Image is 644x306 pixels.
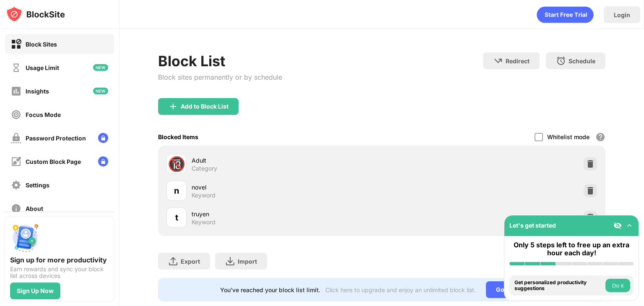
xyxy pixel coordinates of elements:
[625,221,634,230] img: omni-setup-toggle.svg
[325,286,476,293] div: Click here to upgrade and enjoy an unlimited block list.
[537,6,594,23] div: animation
[26,88,49,95] div: Insights
[220,286,320,293] div: You’ve reached your block list limit.
[10,222,40,252] img: push-signup.svg
[181,103,229,110] div: Add to Block List
[158,133,198,140] div: Blocked Items
[192,165,217,172] div: Category
[11,133,21,143] img: password-protection-off.svg
[10,266,109,279] div: Earn rewards and sync your block list across devices
[158,52,282,70] div: Block List
[158,73,282,81] div: Block sites permanently or by schedule
[174,184,179,197] div: n
[11,203,21,214] img: about-off.svg
[11,62,21,73] img: time-usage-off.svg
[11,39,21,49] img: block-on.svg
[26,64,59,71] div: Usage Limit
[26,158,81,165] div: Custom Block Page
[168,156,185,173] div: 🔞
[11,109,21,120] img: focus-off.svg
[6,6,65,23] img: logo-blocksite.svg
[613,221,622,230] img: eye-not-visible.svg
[192,192,216,199] div: Keyword
[26,135,86,142] div: Password Protection
[614,11,630,18] div: Login
[11,180,21,190] img: settings-off.svg
[175,211,178,224] div: t
[192,156,382,165] div: Adult
[26,205,43,212] div: About
[486,281,543,298] div: Go Unlimited
[11,86,21,96] img: insights-off.svg
[93,88,108,94] img: new-icon.svg
[10,256,109,264] div: Sign up for more productivity
[98,156,108,166] img: lock-menu.svg
[605,279,630,292] button: Do it
[26,111,61,118] div: Focus Mode
[17,288,54,294] div: Sign Up Now
[509,222,556,229] div: Let's get started
[569,57,595,65] div: Schedule
[238,258,257,265] div: Import
[98,133,108,143] img: lock-menu.svg
[26,182,49,189] div: Settings
[26,41,57,48] div: Block Sites
[93,64,108,71] img: new-icon.svg
[192,218,216,226] div: Keyword
[514,280,603,292] div: Get personalized productivity suggestions
[11,156,21,167] img: customize-block-page-off.svg
[181,258,200,265] div: Export
[192,210,382,218] div: truyen
[509,241,634,257] div: Only 5 steps left to free up an extra hour each day!
[192,183,382,192] div: novel
[547,133,589,140] div: Whitelist mode
[506,57,530,65] div: Redirect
